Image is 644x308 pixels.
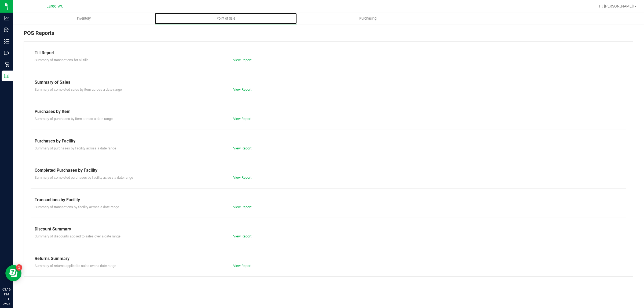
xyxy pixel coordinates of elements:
iframe: Resource center unread badge [16,264,22,271]
div: Returns Summary [35,255,622,262]
inline-svg: Outbound [4,50,9,56]
p: 03:16 PM EDT [2,287,10,302]
span: Inventory [70,16,98,21]
div: Purchases by Facility [35,138,622,144]
a: View Report [233,146,251,150]
inline-svg: Inventory [4,39,9,44]
div: Completed Purchases by Facility [35,167,622,174]
span: Summary of purchases by item across a date range [35,117,113,121]
span: Hi, [PERSON_NAME]! [599,4,634,8]
span: Summary of purchases by facility across a date range [35,146,116,150]
span: Purchasing [352,16,384,21]
span: Summary of transactions for all tills [35,58,89,62]
span: Summary of completed purchases by facility across a date range [35,175,133,179]
p: 09/24 [2,302,10,306]
inline-svg: Reports [4,73,9,79]
span: Point of Sale [209,16,243,21]
div: Purchases by Item [35,108,622,115]
span: Summary of transactions by facility across a date range [35,205,119,209]
a: View Report [233,175,251,179]
a: Purchasing [297,13,439,24]
a: View Report [233,87,251,91]
div: Summary of Sales [35,79,622,86]
div: Transactions by Facility [35,197,622,203]
span: Summary of returns applied to sales over a date range [35,264,116,268]
span: Summary of completed sales by item across a date range [35,87,122,91]
div: Discount Summary [35,226,622,232]
a: View Report [233,117,251,121]
a: Point of Sale [155,13,297,24]
inline-svg: Inbound [4,27,9,32]
a: View Report [233,234,251,238]
inline-svg: Analytics [4,16,9,21]
inline-svg: Retail [4,62,9,67]
a: View Report [233,264,251,268]
a: Inventory [13,13,155,24]
div: Till Report [35,50,622,56]
span: Largo WC [46,4,63,9]
iframe: Resource center [5,265,21,281]
span: Summary of discounts applied to sales over a date range [35,234,120,238]
a: View Report [233,205,251,209]
div: POS Reports [24,29,633,41]
a: View Report [233,58,251,62]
